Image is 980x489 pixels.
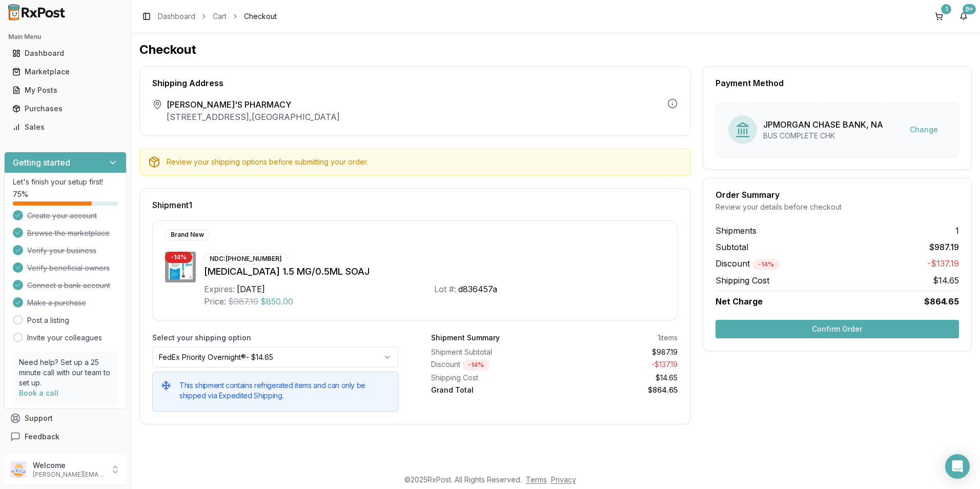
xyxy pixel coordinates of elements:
[19,389,58,397] a: Book a call
[167,157,682,167] div: Review your shipping options before submitting your order.
[25,432,59,442] span: Feedback
[558,373,677,383] div: $14.65
[27,228,110,238] span: Browse the marketplace
[431,347,550,357] div: Shipment Subtotal
[12,67,118,77] div: Marketplace
[12,85,118,95] div: My Posts
[929,241,959,253] span: $987.19
[526,475,547,484] a: Terms
[33,471,104,479] p: [PERSON_NAME][EMAIL_ADDRESS][DOMAIN_NAME]
[4,409,127,427] button: Support
[204,264,665,279] div: [MEDICAL_DATA] 1.5 MG/0.5ML SOAJ
[752,259,780,270] div: - 14 %
[716,320,959,338] button: Confirm Order
[165,252,196,282] img: Trulicity 1.5 MG/0.5ML SOAJ
[933,274,959,287] span: $14.65
[955,225,959,237] span: 1
[8,118,122,136] a: Sales
[8,44,122,63] a: Dashboard
[431,333,500,343] div: Shipment Summary
[13,189,28,199] span: 75 %
[558,385,677,395] div: $864.65
[4,82,127,98] button: My Posts
[12,104,118,114] div: Purchases
[27,315,69,325] a: Post a listing
[4,64,127,80] button: Marketplace
[963,4,976,14] div: 9+
[716,296,763,307] span: Net Charge
[8,33,122,41] h2: Main Menu
[179,380,390,401] h5: This shipment contains refrigerated items and can only be shipped via Expedited Shipping.
[716,191,959,199] div: Order Summary
[33,460,104,471] p: Welcome
[716,241,748,253] span: Subtotal
[152,201,192,209] span: Shipment 1
[167,98,340,111] span: [PERSON_NAME]'S PHARMACY
[431,385,550,395] div: Grand Total
[551,475,576,484] a: Privacy
[716,79,959,87] div: Payment Method
[19,357,112,388] p: Need help? Set up a 25 minute call with our team to set up.
[4,100,127,117] button: Purchases
[158,11,277,22] nav: breadcrumb
[763,118,883,131] div: JPMORGAN CHASE BANK, NA
[204,253,288,264] div: NDC: [PHONE_NUMBER]
[27,246,96,256] span: Verify your business
[4,4,70,21] img: RxPost Logo
[716,225,757,237] span: Shipments
[431,373,550,383] div: Shipping Cost
[152,333,398,343] label: Select your shipping option
[12,122,118,132] div: Sales
[165,229,210,240] div: Brand New
[902,120,946,139] button: Change
[763,131,883,141] div: BUS COMPLETE CHK
[458,283,497,295] div: d836457a
[228,295,258,308] span: $987.19
[152,79,678,87] div: Shipping Address
[139,42,972,58] h1: Checkout
[27,298,86,308] span: Make a purchase
[204,283,235,295] div: Expires:
[204,295,226,308] div: Price:
[27,263,110,273] span: Verify beneficial owners
[213,11,227,22] a: Cart
[927,257,959,270] span: -$137.19
[924,295,959,308] span: $864.65
[13,156,70,169] h3: Getting started
[955,8,972,25] button: 9+
[165,252,192,263] div: - 14 %
[431,359,550,371] div: Discount
[8,99,122,118] a: Purchases
[13,177,118,187] p: Let's finish your setup first!
[244,11,277,22] span: Checkout
[12,48,118,58] div: Dashboard
[27,333,102,343] a: Invite your colleagues
[8,81,122,99] a: My Posts
[558,359,677,371] div: - $137.19
[4,45,127,62] button: Dashboard
[10,461,27,478] img: User avatar
[27,211,97,221] span: Create your account
[658,333,678,343] div: 1 items
[158,11,195,22] a: Dashboard
[237,283,265,295] div: [DATE]
[558,347,677,357] div: $987.19
[716,258,780,269] span: Discount
[716,274,769,287] span: Shipping Cost
[27,280,110,291] span: Connect a bank account
[4,119,127,135] button: Sales
[4,427,127,446] button: Feedback
[945,454,970,479] div: Open Intercom Messenger
[8,63,122,81] a: Marketplace
[931,8,947,25] button: 1
[167,111,340,123] p: [STREET_ADDRESS] , [GEOGRAPHIC_DATA]
[716,202,959,212] div: Review your details before checkout
[462,359,489,371] div: - 14 %
[434,283,456,295] div: Lot #:
[941,4,951,14] div: 1
[260,295,293,308] span: $850.00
